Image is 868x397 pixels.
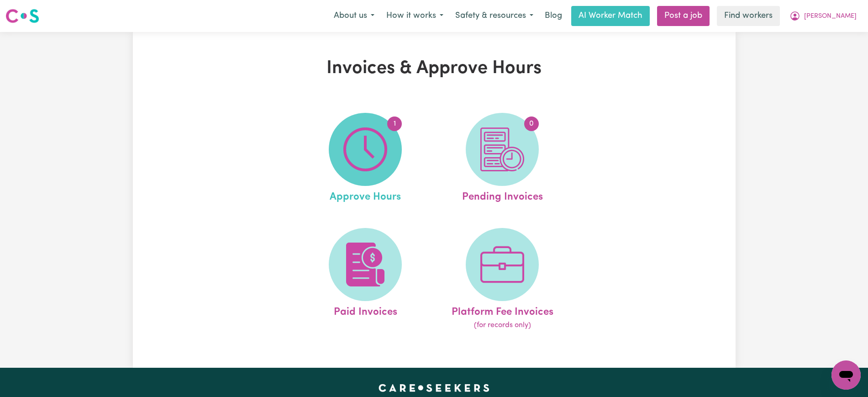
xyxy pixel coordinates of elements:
span: 1 [387,116,402,131]
a: Pending Invoices [437,113,568,205]
span: 0 [524,116,539,131]
button: Safety & resources [449,6,539,26]
span: (for records only) [474,320,531,331]
span: Paid Invoices [334,301,397,320]
h1: Invoices & Approve Hours [239,58,630,79]
span: Platform Fee Invoices [452,301,553,320]
a: Platform Fee Invoices(for records only) [437,228,568,331]
img: Careseekers logo [5,8,39,24]
a: Careseekers logo [5,5,39,26]
button: How it works [380,6,449,26]
a: Post a job [657,6,710,26]
a: Careseekers home page [379,384,489,392]
span: Pending Invoices [462,186,543,205]
a: Find workers [717,6,780,26]
a: AI Worker Match [571,6,650,26]
span: Approve Hours [330,186,401,205]
a: Blog [539,6,568,26]
a: Paid Invoices [300,228,431,331]
span: [PERSON_NAME] [804,11,857,21]
iframe: Button to launch messaging window [831,360,861,390]
button: About us [328,6,380,26]
button: My Account [784,6,863,26]
a: Approve Hours [300,113,431,205]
